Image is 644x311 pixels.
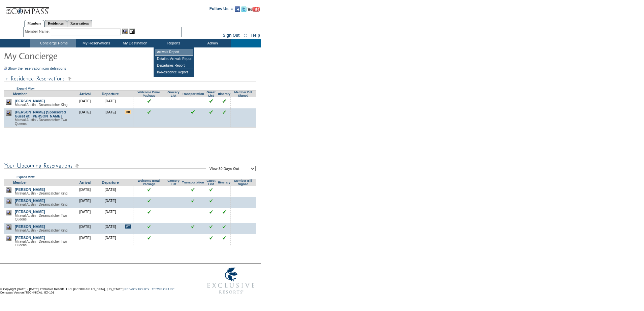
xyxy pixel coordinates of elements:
[17,175,34,179] a: Expand View
[191,110,195,114] input: Click to see this reservation's transportation information
[251,33,260,38] a: Help
[209,210,213,214] input: Click to see this reservation's guest list
[102,92,119,96] a: Departure
[76,39,115,47] td: My Reservations
[15,210,45,214] a: [PERSON_NAME]
[13,180,27,184] a: Member
[122,29,128,34] img: View
[15,236,45,240] a: [PERSON_NAME]
[209,236,213,240] input: Click to see this reservation's guest list
[155,49,193,56] td: Arrivals Report
[25,29,51,34] div: Member Name:
[6,210,11,215] img: view
[206,179,215,186] a: Guest List
[6,236,11,241] img: view
[98,197,123,208] td: [DATE]
[191,187,195,192] input: Click to see this reservation's transportation information
[15,199,45,203] a: [PERSON_NAME]
[182,92,204,96] a: Transportation
[241,8,247,12] a: Follow us on Twitter
[218,92,230,96] a: Itinerary
[72,223,98,234] td: [DATE]
[147,199,151,203] img: chkSmaller.gif
[173,187,174,188] img: blank.gif
[8,66,66,70] a: Show the reservation icon definitions
[209,224,213,229] input: Click to see this reservation's guest list
[209,187,213,192] input: Click to see this reservation's guest list
[15,187,45,192] a: [PERSON_NAME]
[15,203,68,206] span: Miraval Austin - Dreamcatcher King
[154,39,192,47] td: Reports
[6,110,11,116] img: view
[98,186,123,197] td: [DATE]
[6,2,50,15] img: Compass Home
[6,199,11,204] img: view
[152,287,175,291] a: TERMS OF USE
[6,224,11,230] img: view
[44,20,67,27] a: Residences
[72,234,98,249] td: [DATE]
[15,214,67,221] span: Miraval Austin - Dreamcatcher Two Queens
[98,223,123,234] td: [DATE]
[248,8,260,12] a: Subscribe to our YouTube Channel
[15,118,67,126] span: Miraval Austin - Dreamcatcher Two Queens
[223,33,239,38] a: Sign Out
[6,187,11,193] img: view
[129,29,135,34] img: Reservations
[67,20,92,27] a: Reservations
[222,110,226,114] input: Click to see this reservation's itinerary
[182,181,204,184] a: Transportation
[115,39,154,47] td: My Destination
[155,69,193,75] td: In-Residence Report
[222,99,226,103] input: Click to see this reservation's itinerary
[124,287,149,291] a: PRIVACY POLICY
[98,208,123,223] td: [DATE]
[209,110,213,114] input: Click to see this reservation's guest list
[137,179,160,186] a: Welcome Email Package
[235,8,240,12] a: Become our fan on Facebook
[147,210,151,214] img: chkSmaller.gif
[147,99,151,103] img: chkSmaller.gif
[15,99,45,103] a: [PERSON_NAME]
[241,6,247,12] img: Follow us on Twitter
[222,224,226,229] input: Click to see this reservation's itinerary
[98,97,123,108] td: [DATE]
[17,87,34,90] a: Expand View
[155,56,193,62] td: Detailed Arrivals Report
[234,179,252,186] a: Member Bill Signed
[210,6,233,14] td: Follow Us ::
[72,186,98,197] td: [DATE]
[98,108,123,128] td: [DATE]
[72,197,98,208] td: [DATE]
[15,192,68,195] span: Miraval Austin - Dreamcatcher King
[192,39,231,47] td: Admin
[244,33,247,38] span: ::
[6,99,11,105] img: view
[15,240,67,247] span: Miraval Austin - Dreamcatcher Two Queens
[147,110,151,114] img: chkSmaller.gif
[4,67,7,70] img: Show the reservation icon definitions
[15,229,68,232] span: Miraval Austin - Dreamcatcher King
[167,179,180,186] a: Grocery List
[248,7,260,12] img: Subscribe to our YouTube Channel
[79,92,91,96] a: Arrival
[191,199,195,203] input: Click to see this reservation's transportation information
[155,62,193,69] td: Departures Report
